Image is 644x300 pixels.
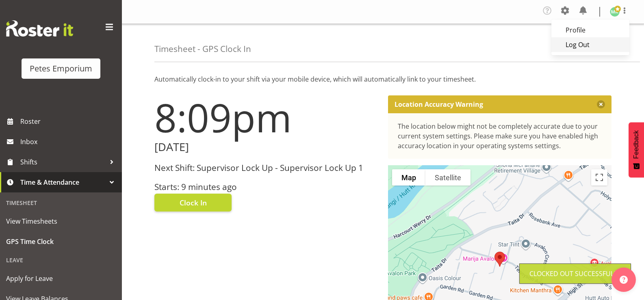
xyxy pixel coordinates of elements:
div: Petes Emporium [30,63,92,75]
button: Show satellite imagery [425,169,471,186]
span: Roster [20,115,118,127]
span: Clock In [180,197,207,208]
a: Apply for Leave [2,268,120,289]
span: Inbox [20,136,118,148]
button: Clock In [154,194,232,212]
button: Toggle fullscreen view [591,169,607,186]
div: The location below might not be completely accurate due to your current system settings. Please m... [398,121,602,151]
img: help-xxl-2.png [620,276,628,284]
div: Timesheet [2,194,120,211]
a: Log Out [551,37,629,52]
button: Close message [597,100,605,108]
a: Profile [551,23,629,37]
span: GPS Time Clock [6,235,116,248]
span: Shifts [20,156,106,168]
h3: Starts: 9 minutes ago [154,182,378,192]
button: Show street map [392,169,425,186]
span: Apply for Leave [6,272,116,285]
img: melanie-richardson713.jpg [610,7,620,17]
a: GPS Time Clock [2,231,120,252]
h1: 8:09pm [154,95,378,139]
button: Feedback - Show survey [629,122,644,177]
span: Feedback [633,130,640,159]
h4: Timesheet - GPS Clock In [154,44,251,54]
span: Time & Attendance [20,176,106,188]
a: View Timesheets [2,211,120,231]
p: Automatically clock-in to your shift via your mobile device, which will automatically link to you... [154,74,611,84]
h3: Next Shift: Supervisor Lock Up - Supervisor Lock Up 1 [154,163,378,173]
div: Leave [2,252,120,268]
p: Location Accuracy Warning [395,100,483,108]
img: Rosterit website logo [6,20,73,37]
div: Clocked out Successfully [529,269,621,278]
h2: [DATE] [154,141,378,153]
span: View Timesheets [6,215,116,227]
